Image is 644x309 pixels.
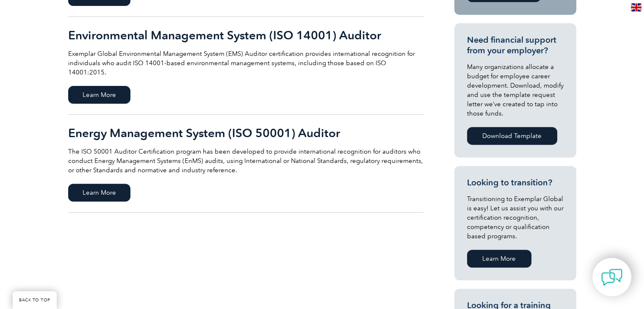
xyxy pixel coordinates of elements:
[467,127,557,145] a: Download Template
[68,147,424,175] p: The ISO 50001 Auditor Certification program has been developed to provide international recogniti...
[467,250,531,268] a: Learn More
[467,194,564,241] p: Transitioning to Exemplar Global is easy! Let us assist you with our certification recognition, c...
[467,62,564,118] p: Many organizations allocate a budget for employee career development. Download, modify and use th...
[467,35,564,56] h3: Need financial support from your employer?
[13,291,57,309] a: BACK TO TOP
[68,28,424,42] h2: Environmental Management System (ISO 14001) Auditor
[467,177,564,188] h3: Looking to transition?
[68,115,424,212] a: Energy Management System (ISO 50001) Auditor The ISO 50001 Auditor Certification program has been...
[68,126,424,140] h2: Energy Management System (ISO 50001) Auditor
[68,17,424,115] a: Environmental Management System (ISO 14001) Auditor Exemplar Global Environmental Management Syst...
[601,267,622,288] img: contact-chat.png
[68,184,130,201] span: Learn More
[68,49,424,77] p: Exemplar Global Environmental Management System (EMS) Auditor certification provides internationa...
[631,3,641,11] img: en
[68,86,130,104] span: Learn More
